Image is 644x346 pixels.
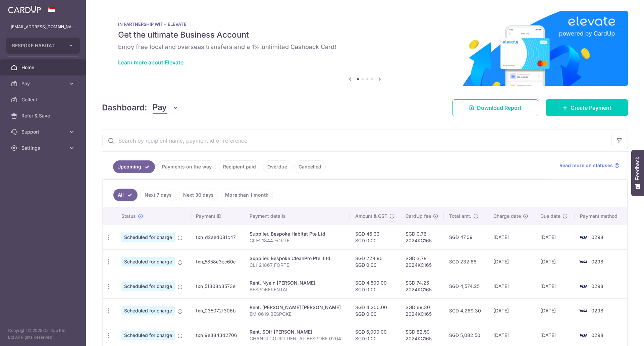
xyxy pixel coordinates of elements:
span: Refer & Save [21,112,66,119]
span: Total amt. [449,213,471,219]
td: [DATE] [535,298,575,323]
td: SGD 0.76 2024KC165 [400,225,444,249]
a: Download Report [452,99,538,116]
span: Amount & GST [355,213,387,219]
span: Charge date [493,213,521,219]
img: Bank Card [577,282,590,290]
td: SGD 232.68 [444,249,488,274]
td: txn_d2aed081c47 [191,225,244,249]
button: BESPOKE HABITAT FORTE PTE. LTD. [6,38,80,54]
img: Bank Card [577,331,590,339]
p: CLI-21844 FORTE [250,237,344,244]
a: Next 7 days [140,189,176,201]
p: BESPOKERENTAL [250,286,344,293]
span: Scheduled for charge [121,233,175,242]
p: [EMAIL_ADDRESS][DOMAIN_NAME] [11,23,75,30]
img: Bank Card [577,307,590,315]
td: SGD 74.25 2024KC165 [400,274,444,298]
a: More than 1 month [221,189,273,201]
a: All [113,189,138,201]
p: IN PARTNERSHIP WITH ELEVATE [118,21,612,27]
span: Due date [540,213,560,219]
span: 0298 [591,259,603,264]
img: Bank Card [577,233,590,241]
h6: Enjoy free local and overseas transfers and a 1% unlimited Cashback Card! [118,43,612,51]
a: Read more on statuses [559,162,620,169]
td: [DATE] [488,298,535,323]
span: Collect [21,96,66,103]
button: Pay [153,101,178,114]
a: Create Payment [546,99,628,116]
a: Next 30 days [179,189,218,201]
img: Renovation banner [102,11,628,86]
a: Recipient paid [219,160,260,173]
p: CHANGI COURT RENTAL BESPOKE 0204 [250,335,344,342]
td: [DATE] [535,225,575,249]
span: Feedback [635,157,641,180]
td: SGD 47.09 [444,225,488,249]
td: [DATE] [488,274,535,298]
div: Supplier. Bespoke Habitat Pte Ltd [250,231,344,237]
button: Feedback - Show survey [631,150,644,196]
td: [DATE] [535,274,575,298]
span: Create Payment [571,104,611,112]
span: Download Report [477,104,522,112]
td: [DATE] [488,225,535,249]
span: Status [121,213,136,219]
span: CardUp fee [406,213,431,219]
img: CardUp [8,5,41,13]
th: Payment details [244,207,350,225]
a: Cancelled [294,160,326,173]
th: Payment method [575,207,627,225]
td: txn_51308b3573e [191,274,244,298]
div: Rent. [PERSON_NAME] [PERSON_NAME] [250,304,344,311]
span: BESPOKE HABITAT FORTE PTE. LTD. [12,42,62,49]
span: 0298 [591,234,603,240]
span: 0298 [591,308,603,313]
img: Bank Card [577,258,590,266]
td: [DATE] [488,249,535,274]
span: Settings [21,145,66,151]
p: CLI-21867 FORTE [250,262,344,268]
td: SGD 4,200.00 SGD 0.00 [350,298,400,323]
td: SGD 4,269.30 [444,298,488,323]
input: Search by recipient name, payment id or reference [102,130,611,151]
span: Support [21,129,66,135]
td: txn_5858e3ec60c [191,249,244,274]
span: Scheduled for charge [121,282,175,291]
a: Overdue [263,160,291,173]
a: Payments on the way [158,160,216,173]
div: Supplier. Bespoke CleanPro Pte. Ltd. [250,255,344,262]
span: Read more on statuses [559,162,613,169]
th: Payment ID [191,207,244,225]
td: [DATE] [535,249,575,274]
td: txn_035072f306b [191,298,244,323]
span: Scheduled for charge [121,331,175,340]
div: Rent. SOH [PERSON_NAME] [250,329,344,335]
span: 0298 [591,332,603,338]
h4: Dashboard: [102,102,147,114]
p: EM 0619 BESPOKE [250,311,344,317]
a: Learn more about Elevate [118,59,183,66]
span: Pay [153,101,167,114]
td: SGD 4,574.25 [444,274,488,298]
td: SGD 4,500.00 SGD 0.00 [350,274,400,298]
td: SGD 46.33 SGD 0.00 [350,225,400,249]
a: Upcoming [113,160,155,173]
span: Pay [21,80,66,87]
td: SGD 69.30 2024KC165 [400,298,444,323]
span: Home [21,64,66,71]
span: Scheduled for charge [121,306,175,315]
span: Scheduled for charge [121,257,175,266]
h5: Get the ultimate Business Account [118,30,612,40]
td: SGD 3.78 2024KC165 [400,249,444,274]
div: Rent. Nyein [PERSON_NAME] [250,280,344,286]
span: 0298 [591,283,603,289]
td: SGD 228.90 SGD 0.00 [350,249,400,274]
